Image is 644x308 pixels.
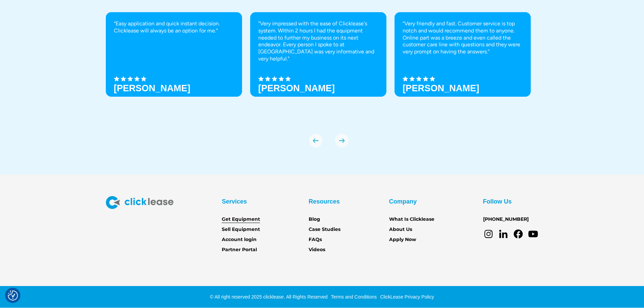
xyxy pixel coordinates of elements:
a: [PHONE_NUMBER] [483,216,529,223]
p: “Easy application and quick instant decision. Clicklease will always be an option for me.” [114,20,234,34]
div: Resources [309,196,340,207]
a: Blog [309,216,320,223]
a: Partner Portal [222,246,257,254]
img: Black star icon [430,76,435,81]
a: Videos [309,246,325,254]
div: © All right reserved 2025 clicklease. All Rights Reserved [210,293,328,300]
button: Consent Preferences [8,290,18,301]
h3: [PERSON_NAME] [114,83,191,93]
div: 3 of 8 [395,12,531,120]
a: Account login [222,236,257,243]
h3: [PERSON_NAME] [403,83,479,93]
p: "Very impressed with the ease of Clicklease's system. Within 2 hours I had the equipment needed t... [258,20,378,63]
img: Black star icon [265,76,270,81]
img: Black star icon [127,76,133,81]
img: Black star icon [141,76,146,81]
a: FAQs [309,236,322,243]
a: ClickLease Privacy Policy [378,294,434,300]
div: 1 of 8 [106,12,242,120]
img: Black star icon [134,76,140,81]
a: Get Equipment [222,216,260,223]
div: Company [389,196,417,207]
img: Black star icon [416,76,422,81]
p: “Very friendly and fast. Customer service is top notch and would recommend them to anyone. Online... [403,20,523,55]
a: Apply Now [389,236,416,243]
img: Black star icon [403,76,408,81]
img: Black star icon [423,76,428,81]
a: Sell Equipment [222,226,260,233]
div: carousel [106,12,539,147]
a: What Is Clicklease [389,216,434,223]
img: Black star icon [279,76,284,81]
div: Services [222,196,247,207]
div: Follow Us [483,196,512,207]
img: arrow Icon [335,134,349,147]
div: next slide [335,134,349,147]
img: Clicklease logo [106,196,173,209]
div: 2 of 8 [250,12,386,120]
strong: [PERSON_NAME] [258,83,335,93]
img: Black star icon [272,76,277,81]
img: Black star icon [121,76,126,81]
img: Black star icon [114,76,119,81]
img: Black star icon [285,76,291,81]
img: Revisit consent button [8,290,18,301]
a: Terms and Conditions [329,294,377,300]
img: Black star icon [258,76,264,81]
a: About Us [389,226,412,233]
a: Case Studies [309,226,340,233]
img: Black star icon [409,76,415,81]
div: previous slide [309,134,323,147]
img: arrow Icon [309,134,323,147]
